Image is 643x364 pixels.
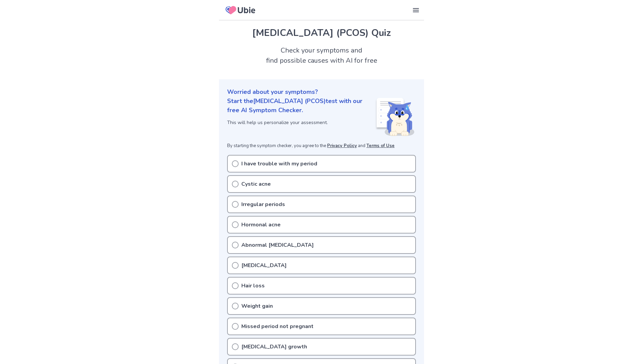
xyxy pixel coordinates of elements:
p: Hormonal acne [241,221,281,229]
img: Shiba [375,98,415,136]
p: Start the [MEDICAL_DATA] (PCOS) test with our free AI Symptom Checker. [227,97,375,115]
p: Missed period not pregnant [241,322,314,330]
p: Abnormal [MEDICAL_DATA] [241,241,314,249]
a: Privacy Policy [327,143,357,149]
p: Weight gain [241,302,273,310]
p: I have trouble with my period [241,160,317,168]
h2: Check your symptoms and find possible causes with AI for free [219,45,424,66]
p: [MEDICAL_DATA] [241,261,287,269]
p: This will help us personalize your assessment. [227,119,375,126]
h1: [MEDICAL_DATA] (PCOS) Quiz [227,26,416,40]
p: By starting the symptom checker, you agree to the and [227,143,416,149]
p: Worried about your symptoms? [227,87,416,97]
p: [MEDICAL_DATA] growth [241,343,307,351]
a: Terms of Use [366,143,395,149]
p: Hair loss [241,282,265,290]
p: Irregular periods [241,200,285,208]
p: Cystic acne [241,180,271,188]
